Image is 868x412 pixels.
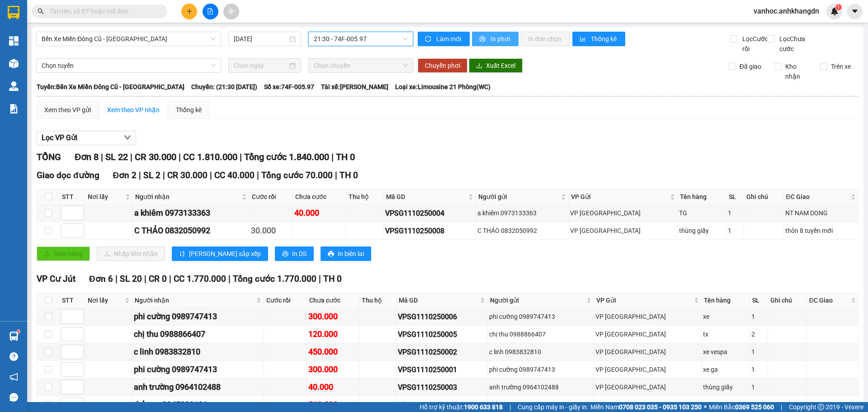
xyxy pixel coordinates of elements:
[319,274,321,284] span: |
[703,400,748,410] div: kiện
[477,226,567,236] div: C THẢO 0832050992
[679,208,725,218] div: TG
[569,204,678,222] td: VP Sài Gòn
[308,346,358,358] div: 450.000
[385,208,474,219] div: VPSG1110250004
[321,246,371,261] button: printerIn biên lai
[785,226,857,236] div: thôn 8 tuyến mới
[418,32,470,46] button: syncLàm mới
[172,246,268,261] button: sort-ascending[PERSON_NAME] sắp xếp
[134,381,262,393] div: anh trường 0964102488
[518,402,588,412] span: Cung cấp máy in - giấy in:
[619,403,702,411] strong: 0708 023 035 - 0935 103 250
[569,222,678,240] td: VP Sài Gòn
[418,58,467,73] button: Chuyển phơi
[124,134,131,141] span: down
[489,400,592,410] div: thảo sp 0945389191
[571,192,668,202] span: VP Gửi
[292,249,307,259] span: In DS
[590,402,702,412] span: Miền Nam
[233,274,316,284] span: Tổng cước 1.770.000
[189,249,261,259] span: [PERSON_NAME] sắp xếp
[179,152,181,162] span: |
[340,170,358,180] span: TH 0
[89,274,113,284] span: Đơn 6
[135,192,240,202] span: Người nhận
[115,274,118,284] span: |
[134,398,262,411] div: thảo sp 0945389191
[703,382,748,392] div: thùng giấy
[257,170,259,180] span: |
[594,379,702,396] td: VP Sài Gòn
[223,4,239,19] button: aim
[120,274,142,284] span: SL 20
[176,105,202,115] div: Thống kê
[42,32,216,46] span: Bến Xe Miền Đông Cũ - Đắk Nông
[9,331,19,341] img: warehouse-icon
[321,82,388,92] span: Tài xế: [PERSON_NAME]
[595,312,700,322] div: VP [GEOGRAPHIC_DATA]
[751,400,766,410] div: 14
[776,34,822,54] span: Lọc Chưa cước
[113,170,137,180] span: Đơn 2
[17,330,20,333] sup: 1
[678,189,726,204] th: Tên hàng
[830,7,839,15] img: icon-new-feature
[134,328,262,341] div: chị thu 0988866407
[398,346,486,358] div: VPSG1110250002
[42,132,77,143] span: Lọc VP Gửi
[594,343,702,361] td: VP Sài Gòn
[50,6,156,16] input: Tìm tên, số ĐT hoặc mã đơn
[9,59,19,68] img: warehouse-icon
[264,293,307,308] th: Cước rồi
[837,4,840,10] span: 1
[308,398,358,411] div: 560.000
[477,208,567,218] div: a khiêm 0973133363
[228,274,231,284] span: |
[60,189,85,204] th: STT
[293,189,346,204] th: Chưa cước
[395,82,491,92] span: Loại xe: Limousine 21 Phòng(WC)
[144,274,146,284] span: |
[398,329,486,340] div: VPSG1110250005
[130,152,132,162] span: |
[596,295,692,305] span: VP Gửi
[8,6,19,19] img: logo-vxr
[9,104,19,114] img: solution-icon
[835,4,842,10] sup: 1
[183,152,237,162] span: CC 1.810.000
[335,170,337,180] span: |
[331,152,334,162] span: |
[476,62,482,70] span: download
[386,192,467,202] span: Mã GD
[464,403,503,411] strong: 1900 633 818
[751,312,766,322] div: 1
[38,8,44,14] span: search
[396,379,488,396] td: VPSG1110250003
[396,343,488,361] td: VPSG1110250002
[9,373,18,381] span: notification
[97,246,165,261] button: downloadNhập kho nhận
[847,4,863,19] button: caret-down
[570,208,676,218] div: VP [GEOGRAPHIC_DATA]
[234,34,288,44] input: 11/10/2025
[181,4,197,19] button: plus
[739,34,769,54] span: Lọc Cước rồi
[726,189,745,204] th: SL
[595,347,700,357] div: VP [GEOGRAPHIC_DATA]
[398,399,486,411] div: VPSG1110250007
[9,352,18,361] span: question-circle
[250,189,293,204] th: Cước rồi
[595,400,700,410] div: VP [GEOGRAPHIC_DATA]
[751,329,766,339] div: 2
[704,405,707,409] span: ⚪️
[37,131,136,145] button: Lọc VP Gửi
[580,36,587,43] span: bar-chart
[702,293,750,308] th: Tên hàng
[163,170,165,180] span: |
[489,382,592,392] div: anh trường 0964102488
[308,328,358,341] div: 120.000
[491,34,511,44] span: In phơi
[42,59,216,72] span: Chọn tuyến
[594,326,702,343] td: VP Sài Gòn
